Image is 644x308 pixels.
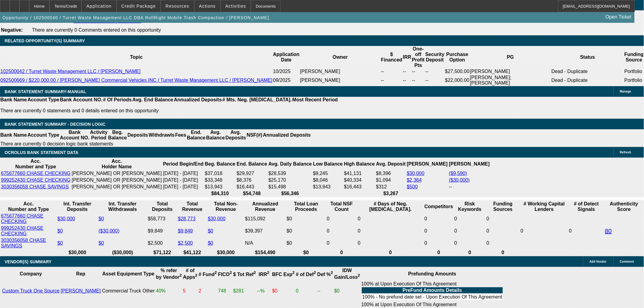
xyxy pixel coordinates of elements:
[76,271,85,276] b: Rep
[163,177,204,183] td: [DATE] - [DATE]
[313,158,343,170] th: Low Balance
[183,268,197,280] b: # of Apps
[72,170,162,177] td: [PERSON_NAME] OR [PERSON_NAME]
[221,0,251,12] button: Activities
[205,158,236,170] th: Beg. Balance
[358,250,424,256] th: 0
[344,170,375,177] td: $41,131
[569,201,604,212] th: # of Detect Signals
[5,122,106,127] span: Bank Statement Summary - Decision Logic
[194,0,220,12] button: Actions
[314,271,316,275] sup: 2
[0,108,338,114] p: There are currently 0 statements and 0 details entered on this opportunity
[268,170,312,177] td: $28,539
[205,191,236,197] th: $84,310
[58,216,75,221] a: $30,000
[286,213,326,225] td: $0
[99,240,104,246] a: $0
[407,158,448,170] th: [PERSON_NAME]
[208,228,213,233] a: $0
[403,68,412,75] td: --
[334,281,360,301] td: $0
[376,177,406,183] td: $1,094
[272,281,295,301] td: $0
[449,171,467,176] a: ($9,590)
[98,250,147,256] th: ($30,000)
[72,184,162,190] td: [PERSON_NAME] OR [PERSON_NAME]
[327,250,357,256] th: 0
[178,201,207,212] th: Total Revenue
[183,281,198,301] td: 5
[148,213,177,225] td: $58,773
[486,250,520,256] th: 0
[233,281,256,301] td: $281
[313,177,343,183] td: $8,046
[454,213,486,225] td: 0
[1,226,44,236] a: 999252430 CHASE CHECKING
[344,158,375,170] th: High Balance
[148,201,177,212] th: Total Deposits
[1,201,57,212] th: Acc. Number and Type
[173,97,222,103] th: Annualized Deposits
[381,75,403,86] td: --
[32,27,161,33] span: There are currently 0 Comments entered on this opportunity
[424,237,453,249] td: 0
[2,288,60,293] a: Custom Truck One Source
[470,46,551,68] th: PG
[245,228,285,234] div: $39,397
[246,129,263,141] th: NSF(#)
[362,294,502,300] td: 100% - No prefund date set - Upon Execution Of This Agreement
[215,271,217,275] sup: 2
[99,228,120,233] a: ($30,000)
[361,281,503,301] div: 100% at Upon Execution Of This Agreement
[163,184,204,190] td: [DATE] - [DATE]
[551,46,624,68] th: Status
[198,281,217,301] td: 2
[178,216,196,221] a: $28,773
[199,272,217,277] b: # Fund
[208,240,213,246] a: $0
[72,177,162,183] td: [PERSON_NAME] OR [PERSON_NAME]
[206,129,225,141] th: Avg. Balance
[358,213,424,225] td: 0
[127,129,149,141] th: Deposits
[156,281,182,301] td: 40%
[300,75,381,86] td: [PERSON_NAME]
[208,250,244,256] th: $30,000
[286,250,326,256] th: $0
[449,184,490,190] td: --
[132,97,174,103] th: Avg. End Balance
[590,260,607,263] span: Add Vendor
[5,89,86,94] span: BANK STATEMENT SUMMARY-MANUAL
[268,191,312,197] th: $56,346
[236,177,267,183] td: $8,376
[425,46,445,68] th: Security Deposit
[148,129,175,141] th: Withdrawls
[327,225,357,237] td: 0
[624,75,644,86] td: Portfolio
[178,240,193,246] a: $2,500
[102,271,154,276] b: Asset Equipment Type
[236,170,267,177] td: $29,927
[163,158,204,170] th: Period Begin/End
[344,177,375,183] td: $40,334
[218,272,232,277] b: FICO
[376,158,406,170] th: Avg. Deposit
[121,4,156,9] span: Credit Package
[296,272,316,277] b: # of Def
[327,237,357,249] td: 0
[166,4,189,9] span: Resources
[230,271,232,275] sup: 2
[403,288,462,293] b: PreFund Amounts Details
[313,184,343,190] td: $13,943
[57,201,98,212] th: Int. Transfer Deposits
[102,281,155,301] td: Commercial Truck Other
[620,260,634,263] span: Comment
[268,177,312,183] td: $25,170
[292,97,338,103] th: Most Recent Period
[296,281,316,301] td: 0
[412,68,425,75] td: --
[57,250,98,256] th: $30,000
[376,184,406,190] td: $312
[178,228,193,233] a: $9,849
